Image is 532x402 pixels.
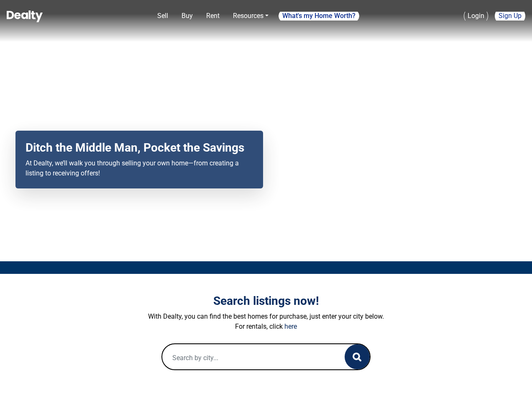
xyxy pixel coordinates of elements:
[34,322,498,332] p: For rentals, click
[279,9,359,23] a: What's my Home Worth?
[504,374,524,394] iframe: Intercom live chat
[178,8,196,24] a: Buy
[203,8,223,24] a: Rent
[495,7,525,25] a: Sign Up
[230,8,272,24] a: Resources
[26,141,253,155] h2: Ditch the Middle Man, Pocket the Savings
[34,294,498,308] h3: Search listings now!
[162,344,328,371] input: Search by city...
[464,7,488,25] a: Login
[34,312,498,322] p: With Dealty, you can find the best homes for purchase, just enter your city below.
[284,322,297,330] a: here
[26,158,253,178] p: At Dealty, we’ll walk you through selling your own home—from creating a listing to receiving offers!
[154,8,171,24] a: Sell
[7,10,43,22] img: Dealty - Buy, Sell & Rent Homes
